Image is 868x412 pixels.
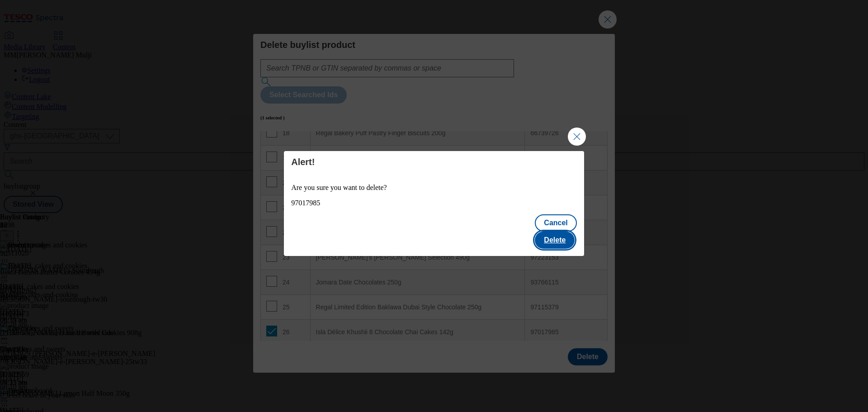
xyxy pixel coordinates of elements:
button: Delete [535,232,575,249]
button: Cancel [535,214,576,232]
h4: Alert! [291,156,577,167]
div: Modal [284,151,584,256]
div: 97017985 [291,199,577,207]
button: Close Modal [568,128,586,146]
p: Are you sure you want to delete? [291,184,577,192]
